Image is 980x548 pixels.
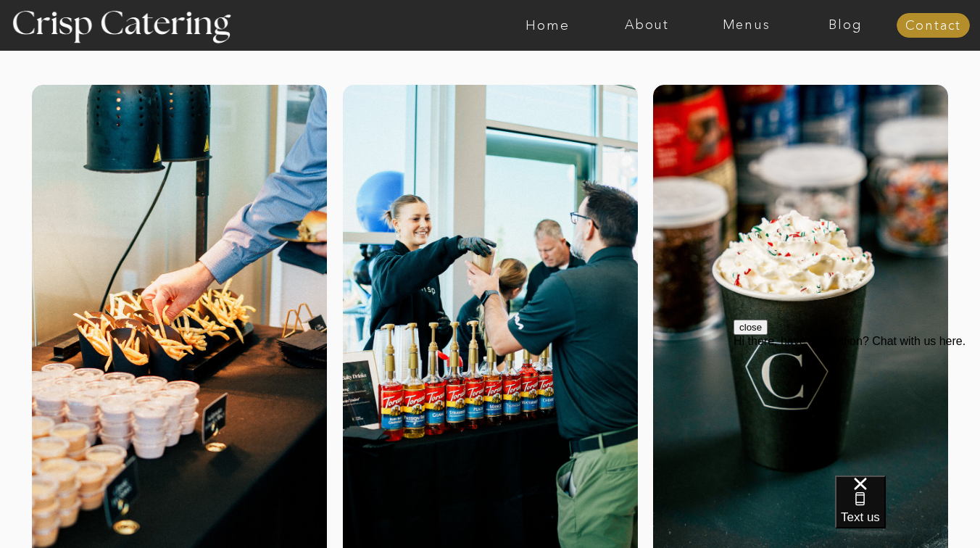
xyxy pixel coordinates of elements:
a: Menus [697,18,796,33]
a: About [597,18,697,33]
a: Home [498,18,597,33]
iframe: podium webchat widget bubble [835,476,980,548]
iframe: podium webchat widget prompt [734,320,980,494]
a: Contact [897,19,970,33]
a: Blog [796,18,895,33]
